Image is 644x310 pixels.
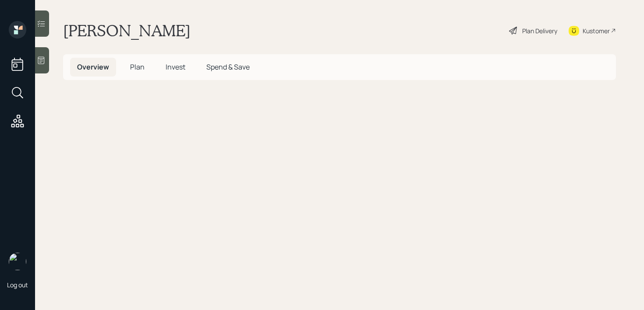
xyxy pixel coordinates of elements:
span: Invest [166,62,185,72]
span: Plan [130,62,145,72]
div: Plan Delivery [522,26,557,35]
span: Spend & Save [206,62,250,72]
span: Overview [77,62,109,72]
img: retirable_logo.png [9,253,26,270]
h1: [PERSON_NAME] [63,21,191,40]
div: Kustomer [583,26,610,35]
div: Log out [7,281,28,289]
